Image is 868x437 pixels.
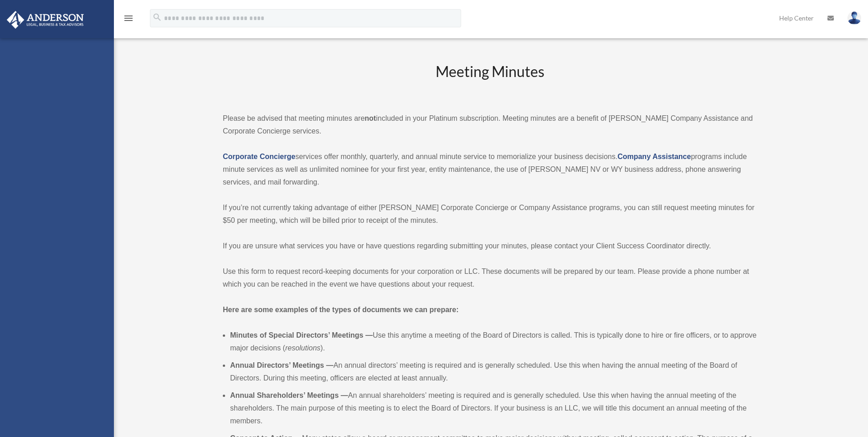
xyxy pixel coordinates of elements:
[847,11,861,25] img: User Pic
[230,391,348,399] b: Annual Shareholders’ Meetings —
[223,112,757,138] p: Please be advised that meeting minutes are included in your Platinum subscription. Meeting minute...
[123,13,134,24] i: menu
[230,389,757,427] li: An annual shareholders’ meeting is required and is generally scheduled. Use this when having the ...
[230,329,757,355] li: Use this anytime a meeting of the Board of Directors is called. This is typically done to hire or...
[223,153,295,160] a: Corporate Concierge
[4,11,87,29] img: Anderson Advisors Platinum Portal
[223,240,757,252] p: If you are unsure what services you have or have questions regarding submitting your minutes, ple...
[223,62,757,99] h2: Meeting Minutes
[365,114,376,122] strong: not
[152,12,162,22] i: search
[230,359,757,385] li: An annual directors’ meeting is required and is generally scheduled. Use this when having the ann...
[230,361,334,369] b: Annual Directors’ Meetings —
[223,306,459,314] strong: Here are some examples of the types of documents we can prepare:
[617,153,691,160] a: Company Assistance
[230,331,373,339] b: Minutes of Special Directors’ Meetings —
[223,201,757,227] p: If you’re not currently taking advantage of either [PERSON_NAME] Corporate Concierge or Company A...
[223,150,757,189] p: services offer monthly, quarterly, and annual minute service to memorialize your business decisio...
[123,16,134,24] a: menu
[285,344,320,352] em: resolutions
[223,265,757,291] p: Use this form to request record-keeping documents for your corporation or LLC. These documents wi...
